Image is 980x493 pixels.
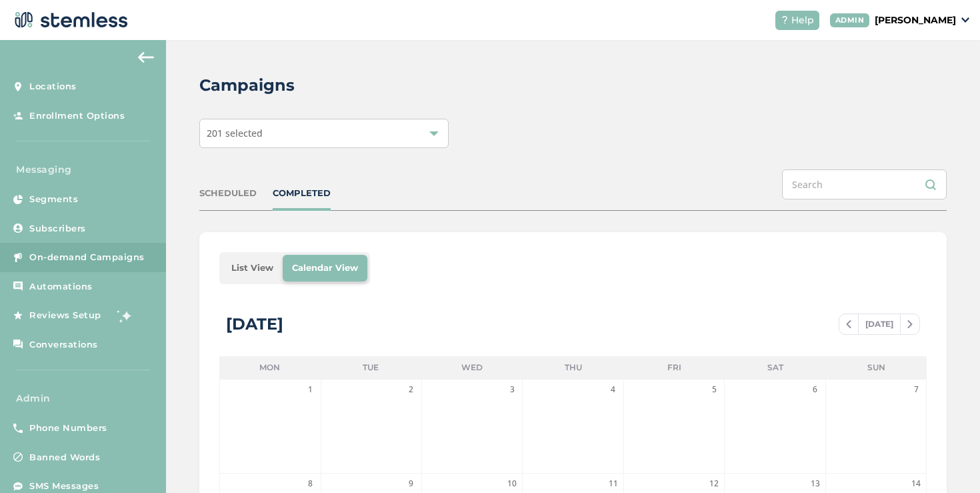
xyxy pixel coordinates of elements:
input: Search [782,169,947,199]
span: Segments [29,193,78,206]
img: logo-dark-0685b13c.svg [11,7,128,33]
span: Conversations [29,338,98,352]
img: glitter-stars-b7820f95.gif [111,302,138,329]
h2: Campaigns [199,73,295,97]
span: On-demand Campaigns [29,251,145,264]
span: Phone Numbers [29,422,107,435]
div: SCHEDULED [199,187,257,200]
li: List View [222,255,283,282]
div: COMPLETED [273,187,331,200]
li: Calendar View [283,255,367,282]
span: Banned Words [29,451,100,464]
p: [PERSON_NAME] [875,13,956,27]
span: Enrollment Options [29,109,125,123]
span: Reviews Setup [29,309,101,322]
span: Locations [29,80,77,93]
img: icon-arrow-back-accent-c549486e.svg [138,52,154,63]
span: Automations [29,280,93,294]
div: ADMIN [830,13,870,27]
span: Subscribers [29,222,86,235]
span: 201 selected [207,127,263,139]
span: Help [791,13,814,27]
span: SMS Messages [29,480,99,493]
iframe: Chat Widget [913,429,980,493]
img: icon_down-arrow-small-66adaf34.svg [961,17,969,23]
img: icon-help-white-03924b79.svg [781,16,789,24]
